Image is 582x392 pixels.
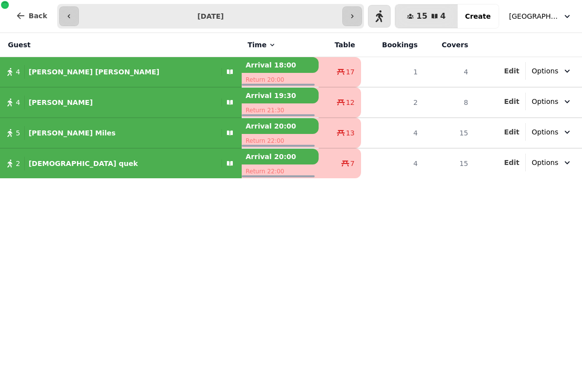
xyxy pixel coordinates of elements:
[29,128,115,138] p: [PERSON_NAME] Miles
[242,118,319,134] p: Arrival 20:00
[29,98,93,107] p: [PERSON_NAME]
[242,57,319,73] p: Arrival 18:00
[29,12,47,19] span: Back
[504,127,519,137] button: Edit
[440,12,446,20] span: 4
[504,98,519,105] span: Edit
[509,11,558,21] span: [GEOGRAPHIC_DATA][PERSON_NAME]
[242,164,319,178] p: Return 22:00
[361,118,424,148] td: 4
[424,148,474,178] td: 15
[424,118,474,148] td: 15
[532,66,558,76] span: Options
[532,158,558,167] span: Options
[504,129,519,135] span: Edit
[346,98,355,107] span: 12
[503,7,578,25] button: [GEOGRAPHIC_DATA][PERSON_NAME]
[532,127,558,137] span: Options
[465,13,491,20] span: Create
[526,154,578,171] button: Options
[350,159,355,168] span: 7
[416,12,427,20] span: 15
[424,57,474,88] td: 4
[16,159,20,168] span: 2
[504,159,519,166] span: Edit
[16,98,20,107] span: 4
[8,4,55,28] button: Back
[526,93,578,110] button: Options
[504,158,519,167] button: Edit
[424,87,474,118] td: 8
[361,148,424,178] td: 4
[361,33,424,57] th: Bookings
[457,4,499,28] button: Create
[424,33,474,57] th: Covers
[248,40,266,50] span: Time
[319,33,361,57] th: Table
[29,159,138,168] p: [DEMOGRAPHIC_DATA] quek
[29,67,159,77] p: [PERSON_NAME] [PERSON_NAME]
[346,67,355,77] span: 17
[242,73,319,87] p: Return 20:00
[346,128,355,138] span: 13
[242,149,319,164] p: Arrival 20:00
[526,62,578,80] button: Options
[504,97,519,106] button: Edit
[395,4,457,28] button: 154
[526,123,578,141] button: Options
[248,40,276,50] button: Time
[532,97,558,106] span: Options
[16,67,20,77] span: 4
[504,66,519,76] button: Edit
[242,134,319,148] p: Return 22:00
[242,88,319,103] p: Arrival 19:30
[361,57,424,88] td: 1
[242,103,319,117] p: Return 21:30
[16,128,20,138] span: 5
[504,67,519,74] span: Edit
[361,87,424,118] td: 2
